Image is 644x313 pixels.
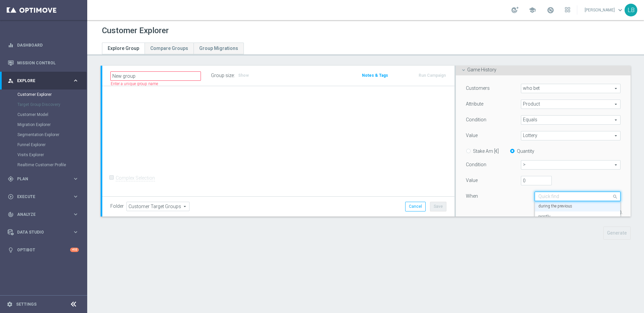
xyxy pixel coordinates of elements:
a: Customer Model [17,112,70,117]
a: Optibot [17,241,70,259]
span: Compare Groups [150,46,188,51]
ng-dropdown-panel: Options list [535,201,621,282]
button: person_search Explore keyboard_arrow_right [7,78,79,83]
i: lightbulb [8,247,14,253]
button: Mission Control [7,60,79,66]
span: Execute [17,195,72,199]
a: Segmentation Explorer [17,132,70,137]
div: Analyze [8,211,72,217]
label: Attribute [466,101,483,107]
i: keyboard_arrow_right [72,77,79,84]
div: exactly [538,211,617,222]
div: Optibot [8,241,79,259]
i: settings [7,301,13,307]
label: exactly [538,214,550,220]
label: Folder [110,203,124,209]
div: Mission Control [8,54,79,72]
div: Data Studio [8,229,72,235]
span: keyboard_arrow_down [616,6,624,14]
label: Value [466,132,478,138]
label: Condition [466,162,486,168]
h1: Customer Explorer [102,26,169,36]
ul: Tabs [102,43,244,54]
button: equalizer Dashboard [7,43,79,48]
span: school [529,6,536,14]
input: Enter a name for this target group [110,71,201,81]
div: Quick find [538,193,559,199]
span: Plan [17,177,72,181]
div: Plan [8,176,72,182]
a: Funnel Explorer [17,142,70,147]
ng-select: during the previous [535,192,621,201]
i: keyboard_arrow_right [72,211,79,217]
div: +10 [70,248,79,252]
div: Target Group Discovery [17,100,87,110]
span: Data Studio [17,230,72,234]
a: Mission Control [17,54,79,72]
div: Realtime Customer Profile [17,160,87,170]
a: Settings [16,302,37,306]
button: track_changes Analyze keyboard_arrow_right [7,212,79,217]
button: gps_fixed Plan keyboard_arrow_right [7,176,79,182]
span: Explore Group [108,46,139,51]
button: lightbulb Optibot +10 [7,247,79,253]
i: gps_fixed [8,176,14,182]
div: Funnel Explorer [17,140,87,150]
button: Data Studio keyboard_arrow_right [7,230,79,235]
button: Generate [603,227,631,240]
div: Segmentation Explorer [17,130,87,140]
span: Game History [467,67,496,72]
a: [PERSON_NAME]keyboard_arrow_down [584,5,625,15]
div: Customer Model [17,110,87,120]
label: Complex Selection [116,175,155,181]
span: Group Migrations [199,46,238,51]
a: Realtime Customer Profile [17,162,70,168]
a: Customer Explorer [17,92,70,97]
i: play_circle_outline [8,194,14,200]
button: Notes & Tags [361,72,389,79]
i: track_changes [8,211,14,217]
a: Visits Explorer [17,152,70,158]
label: Customers [466,85,490,91]
i: person_search [8,78,14,84]
label: Condition [466,117,486,123]
i: keyboard_arrow_right [72,229,79,235]
a: Migration Explorer [17,122,70,127]
span: Explore [17,79,72,83]
i: equalizer [8,42,14,48]
i: keyboard_arrow_right [72,176,79,182]
div: Migration Explorer [17,120,87,130]
div: Explore [8,78,72,84]
label: Enter a unique group name [111,81,158,87]
label: When [466,193,478,199]
div: Visits Explorer [17,150,87,160]
label: : [234,73,235,78]
i: keyboard_arrow_right [72,193,79,200]
label: during the previous [538,204,572,209]
div: Customer Explorer [17,89,87,100]
button: Save [430,202,446,211]
div: during the previous [538,201,617,212]
button: Cancel [405,202,426,211]
button: play_circle_outline Execute keyboard_arrow_right [7,194,79,199]
div: Execute [8,194,72,200]
label: Group size [211,73,234,78]
label: Stake Am [€] [473,148,499,154]
label: Quantity [517,148,534,154]
div: Dashboard [8,36,79,54]
label: Value [466,177,478,183]
div: LB [625,4,637,16]
span: Analyze [17,212,72,216]
a: Dashboard [17,36,79,54]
